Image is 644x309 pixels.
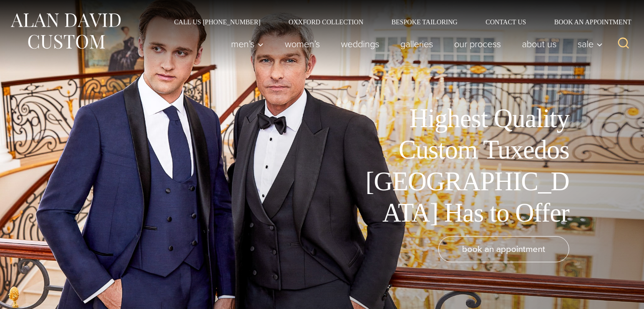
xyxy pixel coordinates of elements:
a: Oxxford Collection [275,19,377,25]
a: Contact Us [471,19,540,25]
a: Book an Appointment [540,19,635,25]
a: Our Process [444,35,512,53]
nav: Secondary Navigation [160,19,635,25]
button: View Search Form [612,33,635,55]
span: Sale [578,39,603,49]
a: Women’s [275,35,331,53]
span: book an appointment [462,242,545,256]
a: About Us [512,35,567,53]
h1: Highest Quality Custom Tuxedos [GEOGRAPHIC_DATA] Has to Offer [359,103,569,229]
img: Alan David Custom [9,10,122,52]
a: book an appointment [438,236,569,262]
nav: Primary Navigation [221,35,608,53]
a: weddings [331,35,390,53]
span: Men’s [231,39,264,49]
a: Galleries [390,35,444,53]
a: Bespoke Tailoring [377,19,471,25]
a: Call Us [PHONE_NUMBER] [160,19,275,25]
